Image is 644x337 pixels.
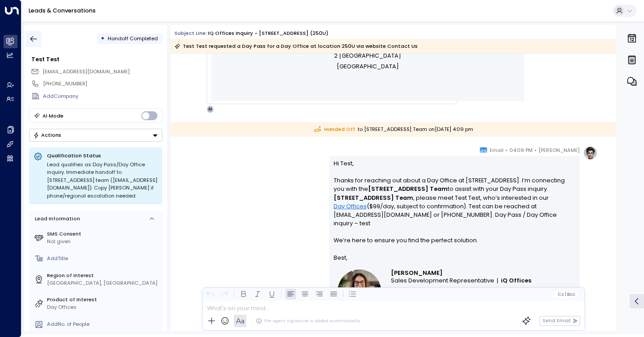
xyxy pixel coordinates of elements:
[174,42,418,51] div: Test Test requested a Day Pass for a Day Office at location 250U via website Contact Us
[208,29,328,37] div: iQ Offices Inquiry - [STREET_ADDRESS] (250U)
[174,29,207,37] span: Subject Line:
[108,35,158,42] span: Handoff Completed
[314,126,355,133] span: Handed Off
[47,296,159,303] label: Product of Interest
[42,111,64,120] div: AI Mode
[490,146,504,155] span: Email
[558,292,575,297] span: Cc Bcc
[29,129,162,142] button: Actions
[42,68,130,76] span: mvargas@iqoffices.com
[47,161,158,200] div: Lead qualifies as Day Pass/Day Office inquiry. Immediate handoff to [STREET_ADDRESS] team ([EMAIL...
[509,146,533,155] span: 04:09 PM
[583,146,597,160] img: profile-logo.png
[334,194,413,202] strong: [STREET_ADDRESS] Team
[368,185,448,193] strong: [STREET_ADDRESS] Team
[31,55,162,63] div: Test Test
[256,40,479,72] p: HubSpot, Inc. 2 [GEOGRAPHIC_DATA] [GEOGRAPHIC_DATA]
[334,202,367,211] a: Day Offices
[501,277,531,284] a: iQ Offices
[534,146,537,155] span: •
[47,320,159,328] div: AddNo. of People
[334,159,576,253] p: Hi Test, Thanks for reaching out about a Day Office at [STREET_ADDRESS]. I’m connecting you with ...
[538,146,580,155] span: [PERSON_NAME]
[334,253,576,262] p: Best,
[47,255,159,262] div: AddTitle
[29,7,96,14] a: Leads & Conversations
[47,272,159,279] label: Region of Interest
[47,152,158,159] p: Qualification Status
[47,230,159,238] label: SMS Consent
[205,289,216,299] button: Undo
[497,277,498,285] font: |
[33,132,61,138] div: Actions
[171,122,616,137] div: to [STREET_ADDRESS] Team on [DATE] 4:09 pm
[47,279,159,287] div: [GEOGRAPHIC_DATA], [GEOGRAPHIC_DATA]
[207,105,214,113] div: M
[42,68,130,75] span: [EMAIL_ADDRESS][DOMAIN_NAME]
[47,238,159,245] div: Not given
[505,146,508,155] span: •
[555,291,578,298] button: Cc|Bcc
[256,318,360,324] div: The agent signature is added automatically
[32,215,80,223] div: Lead Information
[101,32,105,45] div: •
[565,292,566,297] span: |
[29,129,162,142] div: Button group with a nested menu
[219,289,230,299] button: Redo
[43,93,162,100] div: AddCompany
[47,303,159,311] div: Day Offices
[391,277,494,284] span: Sales Development Representative
[43,80,162,88] div: [PHONE_NUMBER]
[391,270,443,277] span: [PERSON_NAME]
